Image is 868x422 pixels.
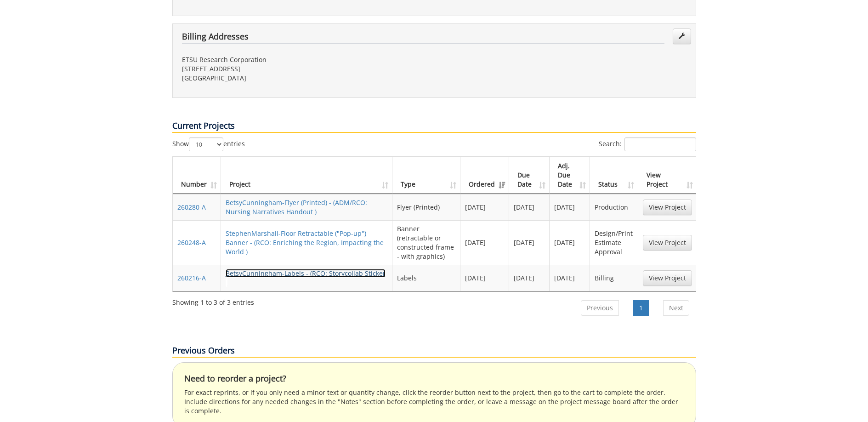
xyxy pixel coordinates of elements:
p: ETSU Research Corporation [182,55,427,64]
a: View Project [643,270,692,286]
td: Labels [392,265,460,291]
a: 260216-A [177,274,206,282]
a: Next [663,300,689,316]
input: Search: [624,137,696,151]
th: Number: activate to sort column ascending [173,157,221,194]
p: [GEOGRAPHIC_DATA] [182,74,427,83]
a: View Project [643,200,692,215]
a: StephenMarshall-Floor Retractable ("Pop-up") Banner - (RCO: Enriching the Region, Impacting the W... [226,229,384,256]
th: Adj. Due Date: activate to sort column ascending [550,157,590,194]
a: 1 [633,300,649,316]
p: Previous Orders [172,345,696,358]
th: View Project: activate to sort column ascending [638,157,697,194]
td: [DATE] [460,265,509,291]
th: Due Date: activate to sort column ascending [509,157,550,194]
p: For exact reprints, or if you only need a minor text or quantity change, click the reorder button... [184,388,684,416]
a: View Project [643,235,692,251]
td: [DATE] [509,194,550,220]
select: Showentries [189,137,223,151]
p: [STREET_ADDRESS] [182,64,427,74]
th: Type: activate to sort column ascending [392,157,460,194]
td: Billing [590,265,638,291]
td: [DATE] [550,265,590,291]
a: 260280-A [177,203,206,211]
td: Banner (retractable or constructed frame - with graphics) [392,220,460,265]
td: [DATE] [460,220,509,265]
label: Show entries [172,137,245,151]
th: Project: activate to sort column ascending [221,157,393,194]
div: Showing 1 to 3 of 3 entries [172,294,254,307]
th: Ordered: activate to sort column ascending [460,157,509,194]
td: [DATE] [550,194,590,220]
h4: Need to reorder a project? [184,374,684,383]
a: BetsyCunningham-Labels - (RCO: Storycollab Sticker ) [226,269,386,287]
h4: Billing Addresses [182,32,664,44]
a: BetsyCunningham-Flyer (Printed) - (ADM/RCO: Nursing Narratives Handout ) [226,198,367,216]
td: [DATE] [509,220,550,265]
label: Search: [599,137,696,151]
th: Status: activate to sort column ascending [590,157,638,194]
a: Previous [581,300,619,316]
td: [DATE] [550,220,590,265]
a: Edit Addresses [673,29,691,44]
td: Flyer (Printed) [392,194,460,220]
td: [DATE] [460,194,509,220]
td: Design/Print Estimate Approval [590,220,638,265]
a: 260248-A [177,238,206,247]
td: [DATE] [509,265,550,291]
p: Current Projects [172,120,696,133]
td: Production [590,194,638,220]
